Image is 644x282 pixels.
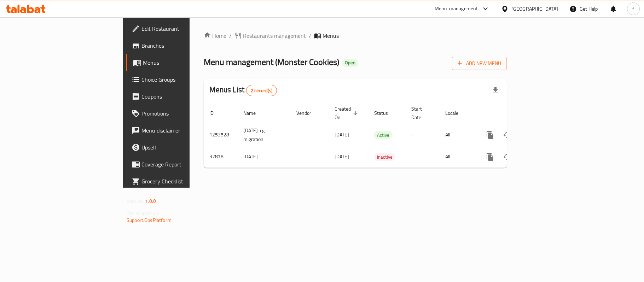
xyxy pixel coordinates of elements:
td: - [406,124,440,146]
span: Version: [127,196,144,206]
a: Support.OpsPlatform [127,216,172,225]
td: [DATE]-cg migration [238,124,291,146]
span: Coverage Report [141,160,225,169]
button: Add New Menu [452,57,507,70]
span: Status [374,109,397,117]
span: Edit Restaurant [141,24,225,33]
span: Promotions [141,109,225,118]
li: / [309,31,311,40]
span: Active [374,131,392,139]
a: Coupons [126,88,231,105]
a: Edit Restaurant [126,20,231,37]
span: Menus [143,58,225,67]
span: Vendor [296,109,320,117]
span: Menu disclaimer [141,126,225,135]
span: Locale [445,109,468,117]
table: enhanced table [204,102,555,168]
span: Open [342,60,358,66]
td: All [440,146,476,168]
h2: Menus List [209,84,277,96]
a: Branches [126,37,231,54]
td: [DATE] [238,146,291,168]
div: Export file [487,82,504,99]
span: [DATE] [335,130,349,139]
th: Actions [476,102,555,124]
span: Coupons [141,92,225,101]
td: All [440,124,476,146]
button: Change Status [499,148,516,165]
span: Add New Menu [458,59,501,68]
span: Created On [335,105,360,122]
span: [DATE] [335,152,349,161]
a: Menu disclaimer [126,122,231,139]
a: Grocery Checklist [126,173,231,190]
a: Coverage Report [126,156,231,173]
button: Change Status [499,127,516,143]
div: [GEOGRAPHIC_DATA] [511,5,558,13]
a: Promotions [126,105,231,122]
span: 2 record(s) [246,87,277,94]
span: Start Date [411,105,431,122]
span: Inactive [374,153,395,161]
button: more [482,127,499,143]
span: Restaurants management [243,31,306,40]
td: - [406,146,440,168]
button: more [482,148,499,165]
span: f [632,5,634,13]
span: Menu management ( Monster Cookies ) [204,54,339,70]
span: Choice Groups [141,75,225,84]
span: ID [209,109,223,117]
a: Menus [126,54,231,71]
span: Branches [141,41,225,50]
a: Restaurants management [234,31,306,40]
a: Choice Groups [126,71,231,88]
a: Upsell [126,139,231,156]
span: Menus [323,31,339,40]
div: Total records count [246,85,277,96]
span: Get support on: [127,208,159,218]
span: Name [243,109,265,117]
span: 1.0.0 [145,196,156,206]
span: Upsell [141,143,225,152]
div: Menu-management [435,5,478,13]
nav: breadcrumb [204,31,507,40]
span: Grocery Checklist [141,177,225,186]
